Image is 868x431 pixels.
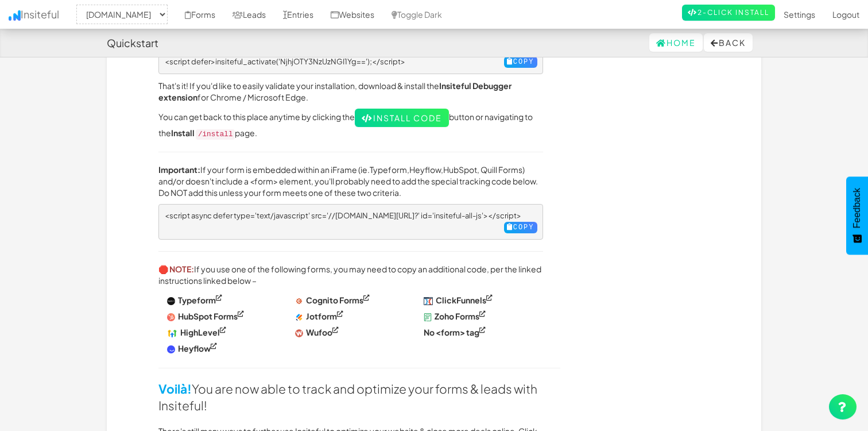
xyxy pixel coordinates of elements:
button: Copy [504,222,537,233]
a: HubSpot Forms [167,311,244,321]
button: Back [704,33,753,52]
strong: ClickFunnels [436,295,486,305]
span: <script defer>insiteful_activate('NjhjOTY3NzUzNGI1Yg==');</script> [165,57,405,66]
img: 79z+orbB7DufOPAAAAABJRU5ErkJggg== [424,297,433,305]
a: Wufoo [295,327,339,337]
strong: No <form> tag [424,327,479,337]
strong: Typeform [178,295,216,305]
img: w+GLbPZOKCQIQAAACV0RVh0ZGF0ZTpjcmVhdGUAMjAyMS0wNS0yOFQwNTowNDowNyswMDowMFNyrecAAAAldEVYdGRhdGU6bW... [295,329,303,337]
img: 4PZeqjtP8MVz1tdhwd9VTVN4U7hyg3DMAzDMAzDMAzDMAzDMAzDMAzDML74B3OcR2494FplAAAAAElFTkSuQmCC [295,297,303,305]
a: Zoho Forms [424,311,486,321]
code: /install [196,129,235,140]
a: Typeform [167,295,222,305]
img: XiAAAAAAAAAAAAAAAAAAAAAAAAAAAAAAAAAAAAAAAAAAAAAAAAAAAAAAAAAAAAAAAIB35D9KrFiBXzqGhgAAAABJRU5ErkJggg== [167,297,175,305]
strong: Heyflow [178,343,211,353]
a: 2-Click Install [682,5,775,21]
p: If your form is embedded within an iFrame (ie. , , , Quill Forms) and/or doesn't include a <form>... [158,164,543,198]
p: If you use one of the following forms, you may need to copy an additional code, per the linked in... [158,263,543,286]
img: U8idtWpaKY2+ORPHVql5pQEDWNhgaGm4YdkUbrL+jWclQefM8+7FLRsGs6DJ2N0wdy5G9AqVWajYbgW7j+JiKUpMuDc4TxAw1... [424,313,432,321]
a: Cognito Forms [295,295,370,305]
strong: Wufoo [306,327,332,337]
a: Home [649,33,703,52]
strong: HighLevel [180,327,220,337]
p: That's it! If you'd like to easily validate your installation, download & install the for Chrome ... [158,80,543,103]
a: HighLevel [167,327,226,337]
a: Jotform [295,311,343,321]
p: You can get back to this place anytime by clicking the button or navigating to the page. [158,109,543,140]
p: You are now able to track and optimize your forms & leads with Insiteful! [158,292,543,414]
strong: HubSpot Forms [178,311,238,321]
img: o6Mj6xhs23sAAAAASUVORK5CYII= [295,313,303,321]
img: icon.png [9,10,21,21]
a: Insiteful Debugger extension [158,80,511,102]
h4: Quickstart [107,37,158,49]
span: Feedback [852,188,862,228]
a: Install Code [355,109,449,127]
a: HubSpot [443,164,477,175]
strong: Cognito Forms [306,295,363,305]
b: Important: [158,164,200,175]
button: Copy [504,56,537,68]
a: Heyflow [409,164,441,175]
strong: Zoho Forms [435,311,479,321]
img: D4AAAAldEVYdGRhdGU6bW9kaWZ5ADIwMjAtMDEtMjVUMjM6MzI6MjgrMDA6MDC0P0SCAAAAAElFTkSuQmCC [167,329,177,337]
a: ClickFunnels [424,295,493,305]
img: Z [167,313,175,321]
strong: Voilà! [158,381,192,397]
button: Feedback - Show survey [846,176,868,255]
img: fX4Dg6xjN5AY= [167,345,175,353]
strong: 🛑 NOTE: [158,264,194,274]
a: Heyflow [167,343,217,353]
a: No <form> tag [424,327,486,337]
a: Install [171,128,195,138]
a: Typeform [370,164,407,175]
span: <script async defer type='text/javascript' src='//[DOMAIN_NAME][URL]?' id='insiteful-all-js'></sc... [165,211,521,220]
strong: Jotform [306,311,337,321]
